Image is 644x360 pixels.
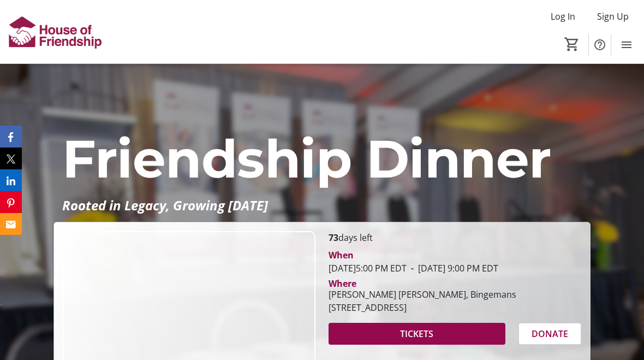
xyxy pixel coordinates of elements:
[562,34,582,54] button: Cart
[329,288,516,301] div: [PERSON_NAME] [PERSON_NAME], Bingemans
[329,231,581,244] p: days left
[329,323,505,345] button: TICKETS
[7,4,104,59] img: House of Friendship's Logo
[589,34,611,56] button: Help
[329,301,516,314] div: [STREET_ADDRESS]
[597,10,629,23] span: Sign Up
[407,262,418,274] span: -
[400,327,433,340] span: TICKETS
[518,323,581,345] button: DONATE
[542,8,584,25] button: Log In
[62,127,551,191] span: Friendship Dinner
[329,262,407,274] span: [DATE] 5:00 PM EDT
[62,196,268,214] em: Rooted in Legacy, Growing [DATE]
[329,249,354,262] div: When
[407,262,498,274] span: [DATE] 9:00 PM EDT
[329,232,338,244] span: 73
[551,10,575,23] span: Log In
[532,327,568,340] span: DONATE
[616,34,637,56] button: Menu
[329,279,356,288] div: Where
[588,8,637,25] button: Sign Up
